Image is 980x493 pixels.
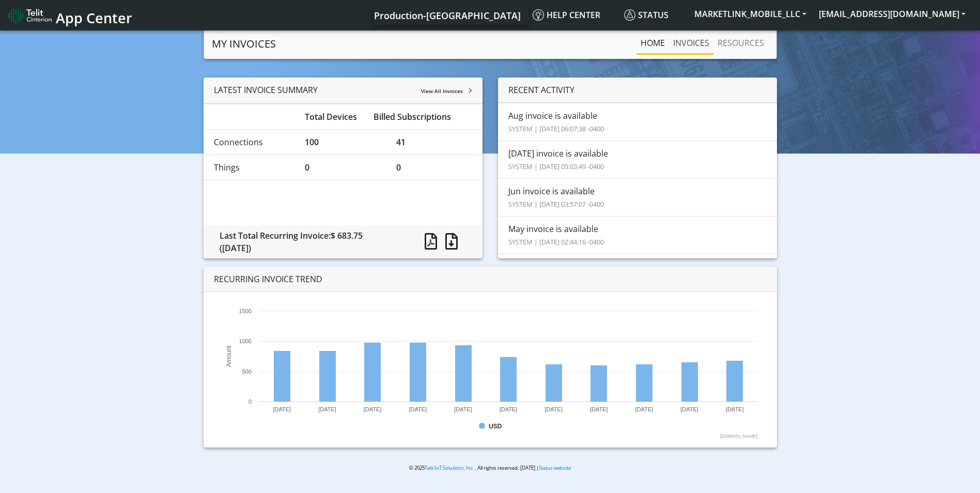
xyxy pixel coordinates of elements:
[498,178,777,217] li: Jun invoice is available
[620,5,688,25] a: Status
[533,9,600,21] span: Help center
[669,33,713,53] a: INVOICES
[239,308,251,314] text: 1500
[624,9,668,21] span: Status
[318,406,336,412] text: [DATE]
[539,465,571,471] a: Status website
[273,406,291,412] text: [DATE]
[206,136,298,148] div: Connections
[720,434,757,439] text: [DOMAIN_NAME]
[388,136,480,148] div: 41
[388,161,480,174] div: 0
[425,465,475,471] a: Telit IoT Solutions, Inc.
[297,161,388,174] div: 0
[220,242,401,254] div: ([DATE])
[454,406,472,412] text: [DATE]
[624,9,635,21] img: status.svg
[680,406,698,412] text: [DATE]
[590,406,608,412] text: [DATE]
[499,406,517,412] text: [DATE]
[498,216,777,254] li: May invoice is available
[533,9,544,21] img: knowledge.svg
[508,237,604,246] small: SYSTEM | [DATE] 02:44:16 -0400
[204,267,777,292] div: RECURRING INVOICE TREND
[545,406,563,412] text: [DATE]
[421,87,463,95] span: View All Invoices
[489,423,502,430] text: USD
[498,103,777,141] li: Aug invoice is available
[56,8,132,27] span: App Center
[688,5,813,23] button: MARKETLINK_MOBILE_LLC
[813,5,972,23] button: [EMAIL_ADDRESS][DOMAIN_NAME]
[498,141,777,179] li: [DATE] invoice is available
[242,368,251,375] text: 500
[508,162,604,171] small: SYSTEM | [DATE] 05:03:49 -0400
[8,7,52,24] img: logo-telit-cinterion-gw-new.png
[297,111,366,123] div: Total Devices
[8,4,131,26] a: App Center
[331,230,363,241] span: $ 683.75
[363,406,381,412] text: [DATE]
[508,199,604,209] small: SYSTEM | [DATE] 03:57:07 -0400
[636,33,669,53] a: Home
[366,111,480,123] div: Billed Subscriptions
[635,406,653,412] text: [DATE]
[726,406,744,412] text: [DATE]
[528,5,620,25] a: Help center
[206,161,298,174] div: Things
[204,78,483,104] div: LATEST INVOICE SUMMARY
[248,398,252,405] text: 0
[374,5,520,25] a: Your current platform instance
[212,34,276,54] a: MY INVOICES
[498,78,777,103] div: RECENT ACTIVITY
[297,136,388,148] div: 100
[225,345,232,367] text: Amount
[409,406,427,412] text: [DATE]
[239,338,251,344] text: 1000
[253,464,727,472] p: © 2025 . All rights reserved. [DATE] |
[212,229,409,254] div: Last Total Recurring Invoice:
[374,9,521,22] span: Production-[GEOGRAPHIC_DATA]
[713,33,768,53] a: RESOURCES
[498,254,777,292] li: Apr invoice is available
[508,124,604,133] small: SYSTEM | [DATE] 06:07:38 -0400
